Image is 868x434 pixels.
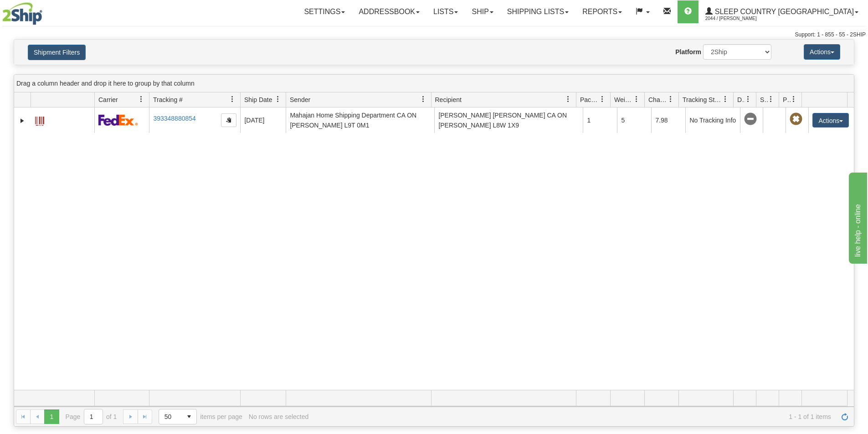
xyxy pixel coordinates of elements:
span: Pickup Status [783,95,791,104]
iframe: chat widget [847,170,867,263]
a: Expand [18,116,27,125]
a: Shipping lists [500,0,575,23]
a: Reports [575,0,629,23]
td: 1 [583,107,617,133]
span: Recipient [435,95,462,104]
a: Shipment Issues filter column settings [763,92,779,107]
a: Packages filter column settings [595,92,610,107]
td: [DATE] [240,107,286,133]
div: grid grouping header [14,75,854,92]
span: Page 1 [44,409,59,424]
span: items per page [159,409,242,424]
button: Copy to clipboard [221,113,236,127]
a: Delivery Status filter column settings [740,92,756,107]
a: Refresh [837,409,852,424]
button: Shipment Filters [28,45,86,60]
span: Page sizes drop down [159,409,197,424]
a: 393348880854 [153,115,195,122]
span: Tracking # [153,95,183,104]
div: Support: 1 - 855 - 55 - 2SHIP [2,31,866,39]
a: Weight filter column settings [629,92,644,107]
a: Pickup Status filter column settings [786,92,801,107]
span: No Tracking Info [744,113,757,126]
a: Ship Date filter column settings [270,92,286,107]
label: Platform [675,47,701,56]
img: 2 - FedEx Express® [98,114,138,126]
span: 2044 / [PERSON_NAME] [705,14,774,23]
span: Sender [290,95,310,104]
a: Tracking Status filter column settings [718,92,733,107]
td: No Tracking Info [685,107,740,133]
td: 7.98 [651,107,685,133]
input: Page 1 [84,409,103,424]
div: live help - online [7,5,84,16]
a: Recipient filter column settings [560,92,576,107]
a: Charge filter column settings [663,92,678,107]
a: Carrier filter column settings [134,92,149,107]
td: 5 [617,107,651,133]
span: Page of 1 [66,409,117,424]
span: 50 [164,412,176,421]
td: Mahajan Home Shipping Department CA ON [PERSON_NAME] L9T 0M1 [286,107,434,133]
a: Lists [426,0,465,23]
span: Shipment Issues [760,95,768,104]
img: logo2044.jpg [2,2,42,25]
span: Charge [648,95,668,104]
a: Sleep Country [GEOGRAPHIC_DATA] 2044 / [PERSON_NAME] [699,0,865,23]
a: Ship [465,0,500,23]
a: Addressbook [352,0,426,23]
span: Weight [614,95,633,104]
td: [PERSON_NAME] [PERSON_NAME] CA ON [PERSON_NAME] L8W 1X9 [434,107,583,133]
button: Actions [804,44,840,60]
button: Actions [812,113,849,128]
a: Tracking # filter column settings [225,92,240,107]
span: Delivery Status [737,95,745,104]
a: Settings [297,0,352,23]
span: select [182,409,196,424]
span: Tracking Status [683,95,722,104]
span: Ship Date [244,95,272,104]
span: Sleep Country [GEOGRAPHIC_DATA] [713,8,854,15]
a: Sender filter column settings [416,92,431,107]
a: Label [35,112,44,127]
span: Carrier [98,95,118,104]
div: No rows are selected [249,413,309,420]
span: Packages [580,95,599,104]
span: 1 - 1 of 1 items [315,413,831,420]
span: Pickup Not Assigned [790,113,802,126]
